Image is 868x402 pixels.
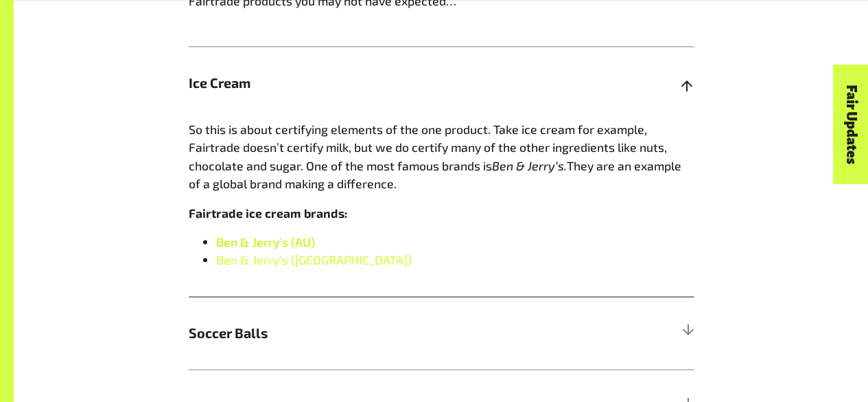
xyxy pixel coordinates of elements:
span: They are an example of a global brand making a difference. [189,157,681,190]
span: Ben & Jerry’s. [492,157,567,172]
span: Soccer Balls [189,322,567,343]
span: Ice Cream [189,73,567,93]
strong: Fairtrade ice cream brands: [189,205,348,220]
a: Ben & Jerry’s ([GEOGRAPHIC_DATA]) [216,252,412,267]
span: So this is about certifying elements of the one product. Take ice cream for example, Fairtrade do... [189,121,667,172]
a: Ben & Jerry’s (AU) [216,234,315,249]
